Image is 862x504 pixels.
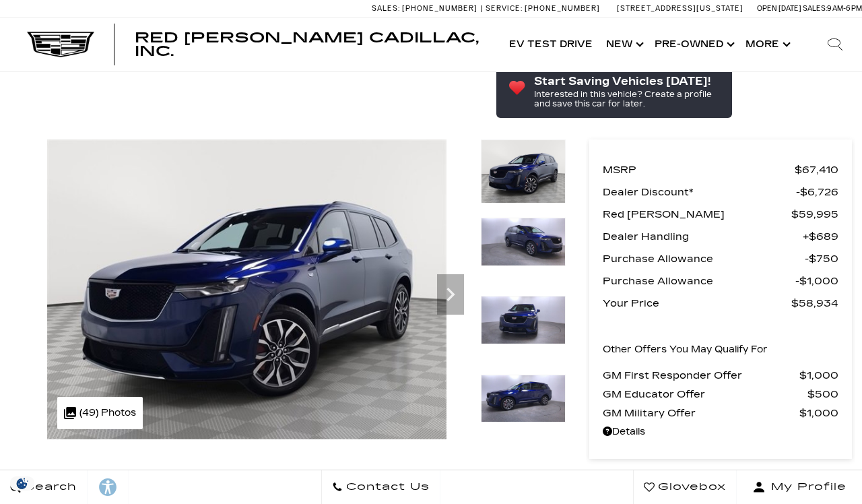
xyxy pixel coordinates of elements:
[655,478,726,497] span: Glovebox
[21,478,77,497] span: Search
[603,227,803,246] span: Dealer Handling
[603,249,805,268] span: Purchase Allowance
[603,205,838,224] a: Red [PERSON_NAME] $59,995
[27,32,94,57] img: Cadillac Dark Logo with Cadillac White Text
[603,160,838,179] a: MSRP $67,410
[603,183,796,201] span: Dealer Discount*
[807,385,838,404] span: $500
[633,470,737,504] a: Glovebox
[135,30,479,59] span: Red [PERSON_NAME] Cadillac, Inc.
[603,385,807,404] span: GM Educator Offer
[603,404,838,422] a: GM Military Offer $1,000
[343,478,430,497] span: Contact Us
[7,476,38,491] section: Click to Open Cookie Consent Modal
[795,272,838,290] span: $1,000
[525,4,600,13] span: [PHONE_NUMBER]
[617,4,743,13] a: [STREET_ADDRESS][US_STATE]
[437,274,464,315] div: Next
[737,470,862,504] button: Open user profile menu
[603,294,838,313] a: Your Price $58,934
[481,5,603,12] a: Service: [PHONE_NUMBER]
[402,4,477,13] span: [PHONE_NUMBER]
[481,139,566,203] img: New 2024 Opulent Blue Metallic Cadillac Sport image 1
[603,160,795,179] span: MSRP
[481,218,566,266] img: New 2024 Opulent Blue Metallic Cadillac Sport image 2
[603,272,838,290] a: Purchase Allowance $1,000
[803,227,838,246] span: $689
[603,294,791,313] span: Your Price
[135,31,489,58] a: Red [PERSON_NAME] Cadillac, Inc.
[603,249,838,268] a: Purchase Allowance $750
[502,18,599,71] a: EV Test Drive
[795,160,838,179] span: $67,410
[603,422,838,441] a: Details
[603,227,838,246] a: Dealer Handling $689
[47,139,446,439] img: New 2024 Opulent Blue Metallic Cadillac Sport image 1
[791,205,838,224] span: $59,995
[739,18,795,71] button: More
[796,183,838,201] span: $6,726
[321,470,440,504] a: Contact Us
[486,4,523,13] span: Service:
[803,4,827,13] span: Sales:
[372,4,400,13] span: Sales:
[799,404,838,422] span: $1,000
[603,183,838,201] a: Dealer Discount* $6,726
[805,249,838,268] span: $750
[766,478,847,497] span: My Profile
[603,385,838,404] a: GM Educator Offer $500
[57,397,143,429] div: (49) Photos
[603,366,799,385] span: GM First Responder Offer
[603,205,791,224] span: Red [PERSON_NAME]
[757,4,801,13] span: Open [DATE]
[372,5,481,12] a: Sales: [PHONE_NUMBER]
[603,340,768,359] p: Other Offers You May Qualify For
[481,296,566,344] img: New 2024 Opulent Blue Metallic Cadillac Sport image 3
[7,476,38,491] img: Opt-Out Icon
[799,366,838,385] span: $1,000
[791,294,838,313] span: $58,934
[603,272,795,290] span: Purchase Allowance
[481,375,566,423] img: New 2024 Opulent Blue Metallic Cadillac Sport image 4
[603,404,799,422] span: GM Military Offer
[599,18,648,71] a: New
[603,366,838,385] a: GM First Responder Offer $1,000
[827,4,862,13] span: 9 AM-6 PM
[648,18,739,71] a: Pre-Owned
